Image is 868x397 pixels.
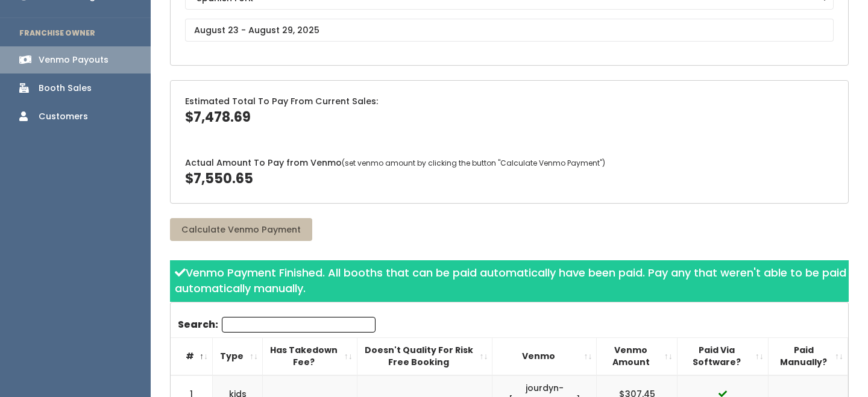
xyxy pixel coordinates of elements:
div: Estimated Total To Pay From Current Sales: [171,81,848,142]
th: #: activate to sort column descending [171,337,213,375]
th: Paid Via Software?: activate to sort column ascending [677,337,768,375]
th: Paid Manually?: activate to sort column ascending [768,337,848,375]
input: Search: [222,317,376,333]
div: Venmo Payment Finished. All booths that can be paid automatically have been paid. Pay any that we... [170,260,849,302]
div: Actual Amount To Pay from Venmo [171,142,848,203]
th: Has Takedown Fee?: activate to sort column ascending [263,337,357,375]
th: Venmo: activate to sort column ascending [492,337,597,375]
button: Calculate Venmo Payment [170,218,312,241]
input: August 23 - August 29, 2025 [185,19,834,42]
label: Search: [178,317,376,333]
th: Type: activate to sort column ascending [213,337,263,375]
div: Venmo Payouts [39,54,108,66]
th: Doesn't Quality For Risk Free Booking : activate to sort column ascending [357,337,492,375]
span: $7,478.69 [185,108,251,127]
div: Customers [39,110,88,123]
div: Booth Sales [39,82,92,95]
span: $7,550.65 [185,169,253,188]
span: (set venmo amount by clicking the button "Calculate Venmo Payment") [342,158,605,168]
th: Venmo Amount: activate to sort column ascending [597,337,677,375]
